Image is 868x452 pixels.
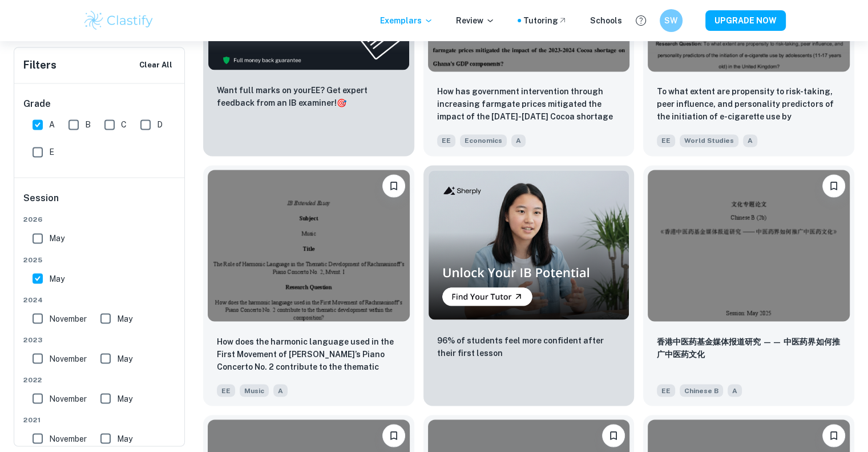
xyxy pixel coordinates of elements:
span: E [49,146,54,158]
a: Bookmark⾹港中医药基⾦媒体报道研究 —— 中医药界如何推⼴中医药⽂化 EEChinese BA [643,165,854,406]
p: How does the harmonic language used in the First Movement of Rachmaninoff’s Piano Concerto No. 2 ... [217,335,401,374]
span: World Studies [680,134,738,147]
span: D [157,118,163,131]
h6: SW [664,14,677,27]
span: November [49,312,87,325]
p: Review [456,14,495,27]
a: Tutoring [523,14,567,27]
span: May [49,272,64,285]
span: A [728,384,742,397]
p: Exemplars [380,14,433,27]
span: November [49,432,87,445]
span: 2022 [23,374,176,385]
span: November [49,392,87,405]
button: Help and Feedback [631,11,651,30]
span: May [117,352,132,365]
img: Thumbnail [428,170,630,320]
a: Thumbnail96% of students feel more confident after their first lesson [423,165,635,406]
span: A [743,134,757,147]
p: ⾹港中医药基⾦媒体报道研究 —— 中医药界如何推⼴中医药⽂化 [657,335,841,360]
button: Bookmark [382,174,405,197]
span: C [121,118,127,131]
span: 🎯 [337,98,346,107]
p: 96% of students feel more confident after their first lesson [437,334,621,359]
span: 2026 [23,214,176,225]
img: Chinese B EE example thumbnail: ⾹港中医药基⾦媒体报道研究 —— 中医药界如何推⼴中医药⽂化 [648,170,850,321]
span: Music [240,384,269,397]
span: 2024 [23,294,176,305]
span: EE [657,384,675,397]
p: To what extent are propensity to risk-taking, peer influence, and personality predictors of the i... [657,85,841,124]
span: May [117,312,132,325]
span: A [273,384,288,397]
p: How has government intervention through increasing farmgate prices mitigated the impact of the 20... [437,85,621,124]
span: May [49,232,64,245]
span: 2023 [23,334,176,345]
span: Economics [460,134,507,147]
span: B [85,118,91,131]
button: Bookmark [382,424,405,447]
span: EE [657,134,675,147]
img: Clastify logo [83,9,155,32]
button: Bookmark [822,424,845,447]
button: SW [660,9,683,32]
h6: Grade [23,97,176,111]
a: Schools [590,14,622,27]
span: A [49,118,55,131]
button: UPGRADE NOW [705,10,786,31]
button: Bookmark [602,424,625,447]
span: EE [217,384,235,397]
span: A [511,134,526,147]
span: November [49,352,87,365]
span: 2025 [23,254,176,265]
button: Clear All [136,57,175,74]
h6: Filters [23,57,56,73]
h6: Session [23,191,176,214]
span: EE [437,134,455,147]
span: May [117,392,132,405]
a: BookmarkHow does the harmonic language used in the First Movement of Rachmaninoff’s Piano Concert... [203,165,414,406]
p: Want full marks on your EE ? Get expert feedback from an IB examiner! [217,84,401,109]
button: Bookmark [822,174,845,197]
span: 2021 [23,414,176,425]
img: Music EE example thumbnail: How does the harmonic language used in t [208,170,410,321]
span: Chinese B [680,384,723,397]
span: May [117,432,132,445]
